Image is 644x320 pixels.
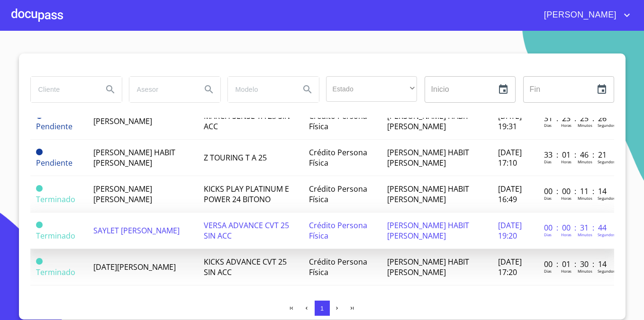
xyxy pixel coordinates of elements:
[387,257,469,277] span: [PERSON_NAME] HABIT [PERSON_NAME]
[320,305,324,312] span: 1
[561,232,571,237] p: Horas
[36,185,43,192] span: Terminado
[544,196,552,201] p: Dias
[561,268,571,274] p: Horas
[578,159,592,164] p: Minutos
[204,257,287,277] span: KICKS ADVANCE CVT 25 SIN ACC
[498,257,522,277] span: [DATE] 17:20
[204,111,290,132] span: MARCH SENSE TA 25 SIN ACC
[578,268,592,274] p: Minutos
[537,8,621,23] span: [PERSON_NAME]
[36,222,43,228] span: Terminado
[93,116,152,126] span: [PERSON_NAME]
[598,159,615,164] p: Segundos
[93,262,176,272] span: [DATE][PERSON_NAME]
[498,111,522,132] span: [DATE] 19:31
[498,220,522,241] span: [DATE] 19:20
[228,77,292,102] input: search
[561,159,571,164] p: Horas
[36,149,43,155] span: Pendiente
[326,76,417,102] div: ​
[36,258,43,265] span: Terminado
[537,8,633,23] button: account of current user
[99,78,122,101] button: Search
[309,257,367,277] span: Crédito Persona Física
[309,147,367,168] span: Crédito Persona Física
[598,268,615,274] p: Segundos
[578,123,592,128] p: Minutos
[387,220,469,241] span: [PERSON_NAME] HABIT [PERSON_NAME]
[36,158,73,168] span: Pendiente
[561,196,571,201] p: Horas
[544,123,552,128] p: Dias
[93,147,175,168] span: [PERSON_NAME] HABIT [PERSON_NAME]
[198,78,220,101] button: Search
[544,150,608,160] p: 33 : 01 : 46 : 21
[36,194,75,204] span: Terminado
[204,152,267,163] span: Z TOURING T A 25
[544,259,608,269] p: 00 : 01 : 30 : 14
[93,225,180,236] span: SAYLET [PERSON_NAME]
[36,267,75,277] span: Terminado
[598,232,615,237] p: Segundos
[598,123,615,128] p: Segundos
[296,78,319,101] button: Search
[498,147,522,168] span: [DATE] 17:10
[544,232,552,237] p: Dias
[309,184,367,204] span: Crédito Persona Física
[387,147,469,168] span: [PERSON_NAME] HABIT [PERSON_NAME]
[129,77,194,102] input: search
[31,77,95,102] input: search
[204,184,289,204] span: KICKS PLAY PLATINUM E POWER 24 BITONO
[561,123,571,128] p: Horas
[36,231,75,241] span: Terminado
[36,121,73,132] span: Pendiente
[498,184,522,204] span: [DATE] 16:49
[387,184,469,204] span: [PERSON_NAME] HABIT [PERSON_NAME]
[578,232,592,237] p: Minutos
[544,268,552,274] p: Dias
[544,222,608,233] p: 00 : 00 : 31 : 44
[598,196,615,201] p: Segundos
[204,220,289,241] span: VERSA ADVANCE CVT 25 SIN ACC
[309,220,367,241] span: Crédito Persona Física
[578,196,592,201] p: Minutos
[544,159,552,164] p: Dias
[309,111,367,132] span: Crédito Persona Física
[93,184,152,204] span: [PERSON_NAME] [PERSON_NAME]
[387,111,469,132] span: [PERSON_NAME] HABIT [PERSON_NAME]
[544,113,608,124] p: 31 : 23 : 25 : 26
[544,186,608,196] p: 00 : 00 : 11 : 14
[315,301,330,316] button: 1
